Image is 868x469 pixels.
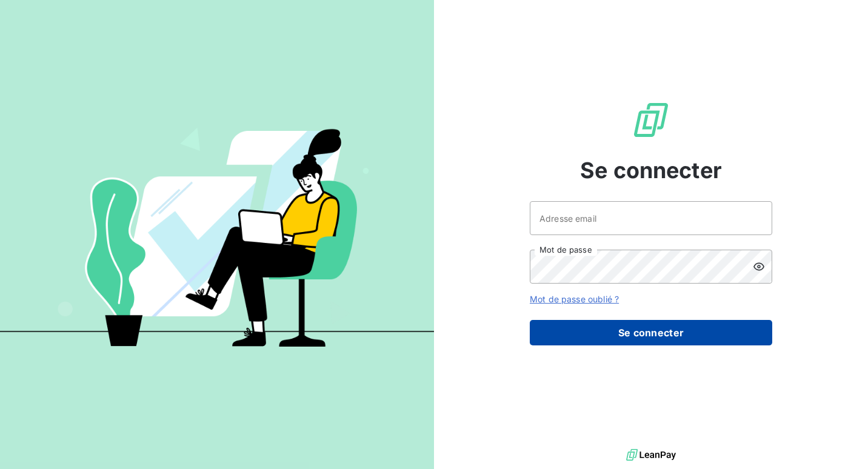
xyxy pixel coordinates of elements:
[580,154,722,187] span: Se connecter
[626,446,676,464] img: logo
[632,101,670,139] img: Logo LeanPay
[530,294,619,304] a: Mot de passe oublié ?
[530,201,772,235] input: placeholder
[530,320,772,345] button: Se connecter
